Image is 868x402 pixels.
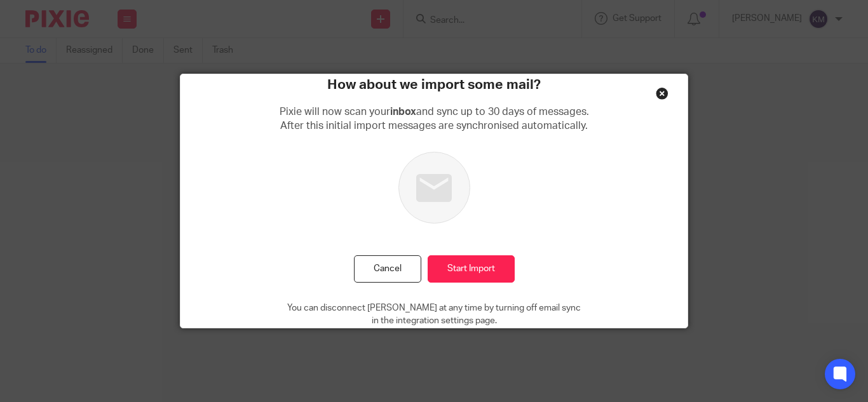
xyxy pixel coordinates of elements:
[280,105,589,133] p: Pixie will now scan your and sync up to 30 days of messages. After this initial import messages a...
[354,255,421,283] button: Cancel
[390,107,416,117] b: inbox
[656,87,668,100] div: Close this dialog window
[287,302,581,328] p: You can disconnect [PERSON_NAME] at any time by turning off email sync in the integration setting...
[327,74,541,96] h2: How about we import some mail?
[428,255,515,283] input: Start Import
